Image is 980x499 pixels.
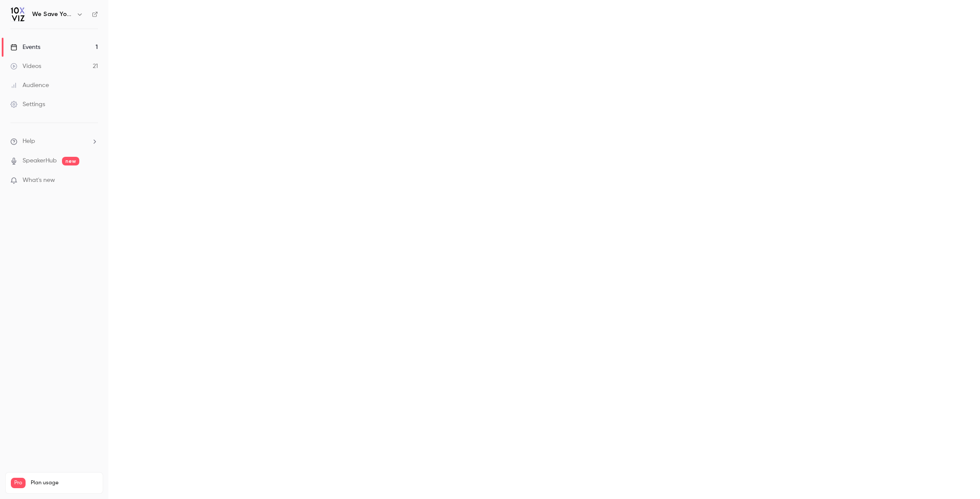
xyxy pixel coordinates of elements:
iframe: Noticeable Trigger [88,177,98,185]
li: help-dropdown-opener [10,137,98,146]
div: Videos [10,62,41,71]
img: We Save You Time! [11,7,25,21]
span: What's new [23,176,55,185]
span: new [62,157,79,165]
div: Audience [10,81,49,90]
h6: We Save You Time! [32,10,73,19]
div: Settings [10,100,45,109]
span: Help [23,137,35,146]
a: SpeakerHub [23,156,57,165]
span: Pro [11,478,26,488]
div: Events [10,43,40,52]
span: Plan usage [31,480,98,486]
